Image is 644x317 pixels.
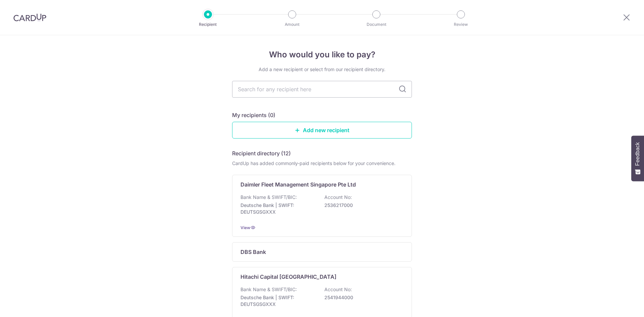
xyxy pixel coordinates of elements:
p: Bank Name & SWIFT/BIC: [240,194,297,201]
p: Bank Name & SWIFT/BIC: [240,286,297,293]
p: Daimler Fleet Management Singapore Pte Ltd [240,180,356,189]
h5: My recipients (0) [232,111,275,119]
p: Account No: [324,194,352,201]
h4: Who would you like to pay? [232,49,412,61]
p: Review [436,21,486,28]
h5: Recipient directory (12) [232,149,291,157]
span: Feedback [635,142,641,166]
iframe: Opens a widget where you can find more information [601,297,637,314]
div: CardUp has added commonly-paid recipients below for your convenience. [232,160,412,167]
p: DBS Bank [240,248,266,256]
a: View [240,225,250,230]
p: Account No: [324,286,352,293]
p: Recipient [183,21,233,28]
p: 2536217000 [324,202,399,209]
a: Add new recipient [232,122,412,139]
p: Document [352,21,401,28]
p: Amount [267,21,317,28]
p: Hitachi Capital [GEOGRAPHIC_DATA] [240,273,336,281]
p: 2541944000 [324,294,399,301]
div: Add a new recipient or select from our recipient directory. [232,66,412,73]
img: CardUp [13,13,46,21]
p: Deutsche Bank | SWIFT: DEUTSGSGXXX [240,202,316,215]
button: Feedback - Show survey [631,136,644,181]
input: Search for any recipient here [232,81,412,98]
p: Deutsche Bank | SWIFT: DEUTSGSGXXX [240,294,316,308]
